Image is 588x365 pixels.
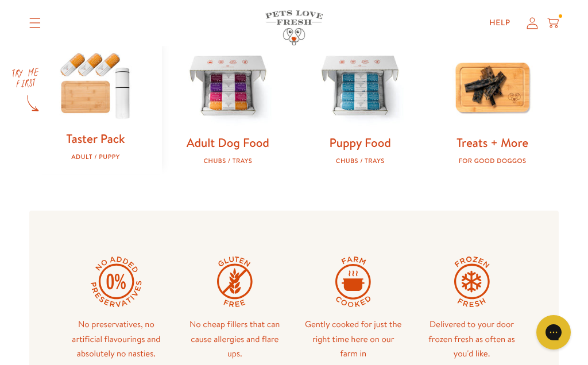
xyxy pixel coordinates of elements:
[531,311,577,354] iframe: Gorgias live chat messenger
[180,157,276,165] div: Chubs / Trays
[66,130,125,147] a: Taster Pack
[265,10,323,45] img: Pets Love Fresh
[20,9,50,37] summary: Translation missing: en.sections.header.menu
[312,157,408,165] div: Chubs / Trays
[48,153,143,161] div: Adult / Puppy
[480,11,520,34] a: Help
[66,317,166,361] p: No preservatives, no artificial flavourings and absolutely no nasties.
[457,134,528,151] a: Treats + More
[185,317,285,361] p: No cheap fillers that can cause allergies and flare ups.
[421,317,521,361] p: Delivered to your door frozen fresh as often as you'd like.
[330,134,391,151] a: Puppy Food
[187,134,269,151] a: Adult Dog Food
[444,157,540,165] div: For good doggos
